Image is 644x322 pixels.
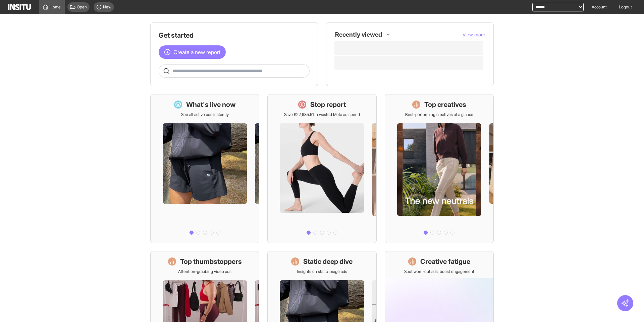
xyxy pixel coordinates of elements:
p: Best-performing creatives at a glance [405,112,473,117]
img: Logo [8,4,31,10]
h1: Get started [159,31,310,40]
p: See all active ads instantly [181,112,229,117]
span: View more [463,32,485,37]
a: Top creativesBest-performing creatives at a glance [385,94,494,243]
button: Create a new report [159,45,226,59]
p: Insights on static image ads [297,269,347,274]
span: Create a new report [173,48,220,56]
h1: Top thumbstoppers [180,257,242,266]
h1: Top creatives [424,100,466,109]
p: Attention-grabbing video ads [178,269,231,274]
span: New [103,4,111,10]
a: What's live nowSee all active ads instantly [150,94,259,243]
p: Save £22,985.51 in wasted Meta ad spend [284,112,360,117]
a: Stop reportSave £22,985.51 in wasted Meta ad spend [267,94,376,243]
h1: What's live now [186,100,236,109]
button: View more [463,31,485,38]
span: Open [77,4,87,10]
h1: Stop report [310,100,346,109]
span: Home [50,4,61,10]
h1: Static deep dive [303,257,353,266]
